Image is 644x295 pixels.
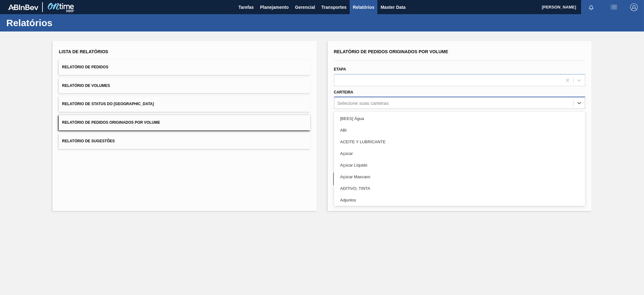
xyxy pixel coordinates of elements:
[334,124,585,136] div: ABI
[353,3,374,11] span: Relatórios
[62,139,115,143] span: Relatório de Sugestões
[334,171,585,183] div: Açúcar Mascavo
[6,19,118,26] h1: Relatórios
[334,159,585,171] div: Açúcar Líquido
[334,136,585,148] div: ACEITE Y LUBRICANTE
[8,4,38,10] img: TNhmsLtSVTkK8tSr43FrP2fwEKptu5GPRR3wAAAABJRU5ErkJggg==
[334,148,585,159] div: Açúcar
[59,49,108,54] span: Lista de Relatórios
[59,96,310,112] button: Relatório de Status do [GEOGRAPHIC_DATA]
[610,3,618,11] img: userActions
[380,3,405,11] span: Master Data
[334,49,448,54] span: Relatório de Pedidos Originados por Volume
[59,78,310,94] button: Relatório de Volumes
[59,115,310,130] button: Relatório de Pedidos Originados por Volume
[334,183,585,194] div: ADITIVO, TINTA
[334,194,585,206] div: Adjuntos
[260,3,289,11] span: Planejamento
[59,133,310,149] button: Relatório de Sugestões
[62,65,108,69] span: Relatório de Pedidos
[334,67,346,71] label: Etapa
[333,173,457,185] button: Limpar
[334,113,585,124] div: [BEES] Água
[59,60,310,75] button: Relatório de Pedidos
[321,3,347,11] span: Transportes
[62,120,160,125] span: Relatório de Pedidos Originados por Volume
[630,3,638,11] img: Logout
[295,3,315,11] span: Gerencial
[62,83,110,88] span: Relatório de Volumes
[334,90,353,94] label: Carteira
[62,102,154,106] span: Relatório de Status do [GEOGRAPHIC_DATA]
[337,100,389,106] div: Selecione suas carteiras
[581,3,601,12] button: Notificações
[238,3,254,11] span: Tarefas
